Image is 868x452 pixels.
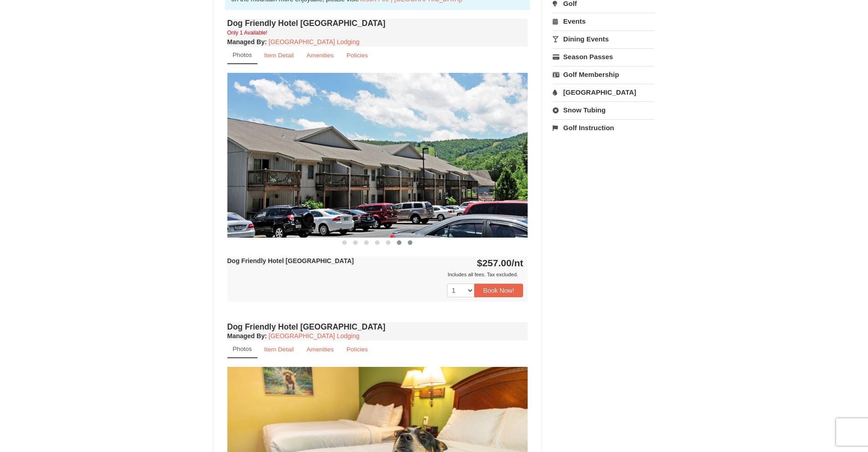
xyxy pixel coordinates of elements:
a: Snow Tubing [553,102,654,118]
small: Policies [346,52,368,59]
h4: Dog Friendly Hotel [GEOGRAPHIC_DATA] [227,19,528,28]
small: Photos [233,345,252,352]
span: /nt [512,258,524,268]
h4: Dog Friendly Hotel [GEOGRAPHIC_DATA] [227,322,528,331]
a: Photos [227,46,257,64]
span: Managed By [227,332,265,340]
a: Photos [227,340,257,358]
a: [GEOGRAPHIC_DATA] Lodging [269,332,360,340]
span: Managed By [227,38,265,46]
small: Item Detail [264,52,294,59]
a: Policies [340,46,374,64]
a: Item Detail [258,340,300,358]
button: Book Now! [474,284,524,297]
a: Events [553,13,654,30]
small: Photos [233,51,252,58]
a: Item Detail [258,46,300,64]
a: [GEOGRAPHIC_DATA] Lodging [269,38,360,46]
a: Policies [340,340,374,358]
small: Policies [346,346,368,353]
img: 18876286-35-ea1e1ee8.jpg [227,73,528,237]
strong: Dog Friendly Hotel [GEOGRAPHIC_DATA] [227,257,354,264]
a: [GEOGRAPHIC_DATA] [553,84,654,101]
small: Amenities [307,52,334,59]
a: Dining Events [553,30,654,47]
a: Amenities [301,340,340,358]
a: Amenities [301,46,340,64]
a: Season Passes [553,48,654,65]
small: Amenities [307,346,334,353]
div: Includes all fees. Tax excluded. [227,270,524,279]
a: Golf Instruction [553,119,654,136]
small: Only 1 Available! [227,30,267,36]
strong: $257.00 [477,258,524,268]
small: Item Detail [264,346,294,353]
strong: : [227,38,267,46]
strong: : [227,332,267,340]
a: Golf Membership [553,66,654,83]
